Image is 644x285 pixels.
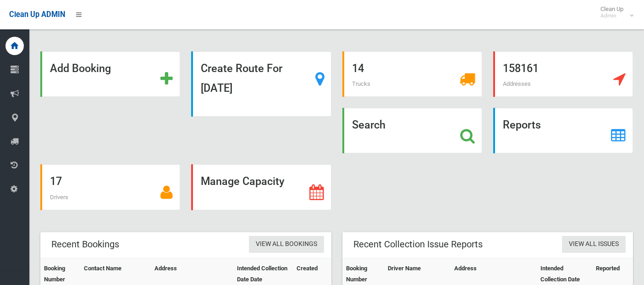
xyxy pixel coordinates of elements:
a: 14 Trucks [342,51,482,97]
header: Recent Bookings [40,235,130,253]
a: View All Issues [562,236,626,253]
strong: Search [352,118,385,131]
a: 17 Drivers [40,164,180,210]
strong: Reports [503,118,541,131]
small: Admin [600,12,623,19]
span: Addresses [503,80,531,87]
strong: Manage Capacity [201,175,284,188]
strong: Create Route For [DATE] [201,62,282,95]
a: 158161 Addresses [493,51,633,97]
a: Create Route For [DATE] [191,51,331,117]
a: Add Booking [40,51,180,97]
span: Trucks [352,80,370,87]
a: Manage Capacity [191,164,331,210]
strong: Add Booking [50,62,111,75]
strong: 14 [352,62,364,75]
span: Drivers [50,194,68,201]
header: Recent Collection Issue Reports [342,235,494,253]
a: Reports [493,108,633,153]
strong: 158161 [503,62,539,75]
strong: 17 [50,175,62,188]
span: Clean Up ADMIN [9,10,65,19]
span: Clean Up [596,6,633,19]
a: Search [342,108,482,153]
a: View All Bookings [249,236,324,253]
